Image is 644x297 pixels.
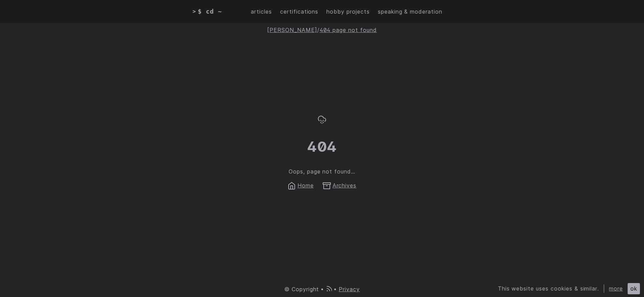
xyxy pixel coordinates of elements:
[284,167,360,176] p: Oops, page not found…
[326,286,332,293] a: rss
[339,286,360,293] a: Privacy
[378,7,442,16] a: speaking & moderation
[326,7,369,16] a: hobby projects
[609,285,623,292] a: more
[193,7,196,16] span: >
[267,27,317,33] a: [PERSON_NAME]
[284,285,326,294] span: © Copyright
[198,7,222,16] span: $ cd ~
[498,284,604,293] div: This website uses cookies & similar.
[193,7,227,16] a: > $ cd ~
[288,182,314,189] a: Home
[284,136,360,158] h1: 404
[628,283,640,294] div: ok
[323,182,357,189] a: Archives
[280,7,318,16] a: certifications
[320,27,377,33] a: 404 page not found
[251,7,272,16] a: articles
